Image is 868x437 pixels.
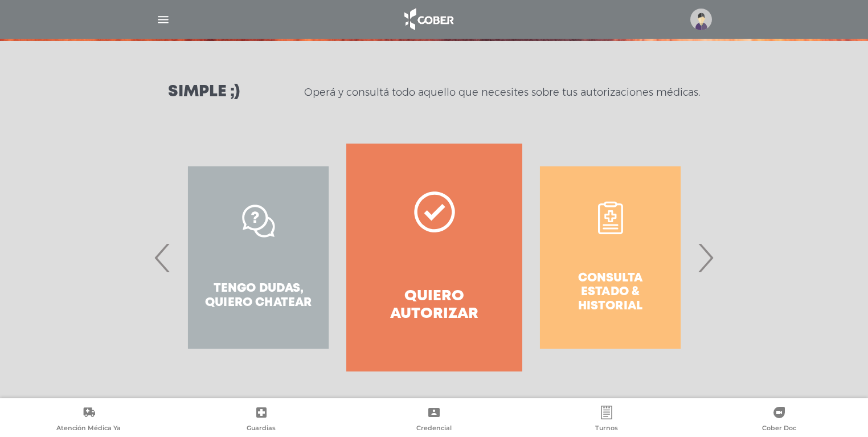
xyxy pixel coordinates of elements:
img: logo_cober_home-white.png [398,6,458,33]
a: Cober Doc [693,406,866,435]
img: profile-placeholder.svg [690,9,712,30]
h3: Simple ;) [168,84,240,100]
span: Atención Médica Ya [56,424,121,434]
span: Turnos [595,424,618,434]
span: Next [694,227,716,288]
span: Previous [152,227,174,288]
a: Guardias [175,406,347,435]
a: Turnos [521,406,693,435]
span: Credencial [416,424,452,434]
a: Quiero autorizar [346,144,522,371]
a: Atención Médica Ya [2,406,175,435]
h4: Quiero autorizar [367,288,502,323]
span: Guardias [247,424,276,434]
span: Cober Doc [762,424,796,434]
a: Credencial [347,406,520,435]
p: Operá y consultá todo aquello que necesites sobre tus autorizaciones médicas. [304,85,700,99]
img: Cober_menu-lines-white.svg [156,13,170,27]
